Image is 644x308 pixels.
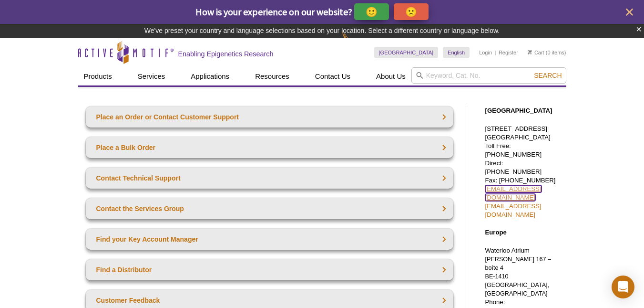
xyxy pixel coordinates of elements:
[479,49,492,56] a: Login
[249,67,295,85] a: Resources
[178,50,274,58] h2: Enabling Epigenetics Research
[528,49,544,56] a: Cart
[78,67,118,85] a: Products
[86,168,453,189] a: Contact Technical Support
[86,137,453,158] a: Place a Bulk Order
[528,50,532,54] img: Your Cart
[86,259,453,280] a: Find a Distributor
[309,67,356,85] a: Contact Us
[636,24,642,35] button: ×
[411,67,566,84] input: Keyword, Cat. No.
[443,47,470,58] a: English
[132,67,171,85] a: Services
[366,6,378,18] p: 🙂
[485,202,542,218] a: [EMAIL_ADDRESS][DOMAIN_NAME]
[531,71,564,80] button: Search
[485,229,507,236] strong: Europe
[370,67,411,85] a: About Us
[342,31,367,53] img: Change Here
[612,276,634,298] div: Open Intercom Messenger
[485,185,542,201] a: [EMAIL_ADDRESS][DOMAIN_NAME]
[185,67,235,85] a: Applications
[195,6,352,18] span: How is your experience on our website?
[485,256,552,297] span: [PERSON_NAME] 167 – boîte 4 BE-1410 [GEOGRAPHIC_DATA], [GEOGRAPHIC_DATA]
[374,47,439,58] a: [GEOGRAPHIC_DATA]
[624,6,635,18] button: close
[534,72,562,79] span: Search
[528,47,566,58] li: (0 items)
[86,198,453,219] a: Contact the Services Group
[405,6,417,18] p: 🙁
[499,49,518,56] a: Register
[86,229,453,250] a: Find your Key Account Manager
[485,125,562,219] p: [STREET_ADDRESS] [GEOGRAPHIC_DATA] Toll Free: [PHONE_NUMBER] Direct: [PHONE_NUMBER] Fax: [PHONE_N...
[495,47,496,58] li: |
[485,107,552,114] strong: [GEOGRAPHIC_DATA]
[86,106,453,127] a: Place an Order or Contact Customer Support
